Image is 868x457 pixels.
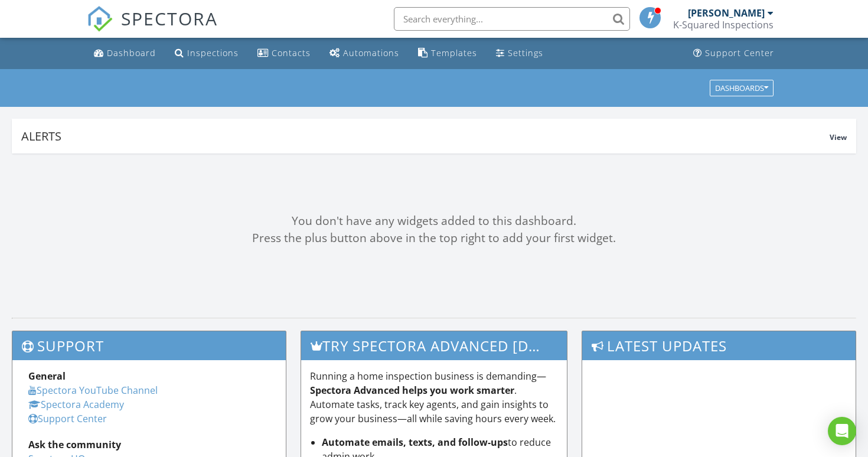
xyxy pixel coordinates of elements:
strong: Spectora Advanced helps you work smarter [310,384,514,397]
h3: Try spectora advanced [DATE] [301,331,567,360]
div: Support Center [705,47,774,58]
a: Inspections [170,43,243,64]
div: Ask the community [28,438,270,452]
a: Support Center [688,43,779,64]
a: Templates [413,43,482,64]
div: Templates [431,47,477,58]
div: Alerts [21,128,830,144]
h3: Latest Updates [582,331,856,360]
div: Inspections [187,47,239,58]
strong: General [28,370,66,383]
button: Dashboards [710,80,774,96]
a: Spectora YouTube Channel [28,384,158,397]
h3: Support [12,331,286,360]
span: View [830,132,847,142]
div: Contacts [272,47,311,58]
a: Support Center [28,412,107,425]
a: Automations (Basic) [325,43,404,64]
div: Settings [508,47,543,58]
div: Open Intercom Messenger [828,417,856,445]
p: Running a home inspection business is demanding— . Automate tasks, track key agents, and gain ins... [310,369,559,426]
div: [PERSON_NAME] [688,7,765,19]
div: Automations [343,47,399,58]
a: Settings [491,43,548,64]
a: Spectora Academy [28,398,124,411]
div: Dashboard [107,47,156,58]
img: The Best Home Inspection Software - Spectora [87,6,113,32]
a: Contacts [253,43,315,64]
a: Dashboard [89,43,161,64]
div: Press the plus button above in the top right to add your first widget. [12,230,856,247]
div: You don't have any widgets added to this dashboard. [12,213,856,230]
a: SPECTORA [87,16,218,41]
strong: Automate emails, texts, and follow-ups [322,436,508,449]
span: SPECTORA [121,6,218,31]
div: Dashboards [715,84,768,92]
input: Search everything... [394,7,630,31]
div: K-Squared Inspections [673,19,774,31]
